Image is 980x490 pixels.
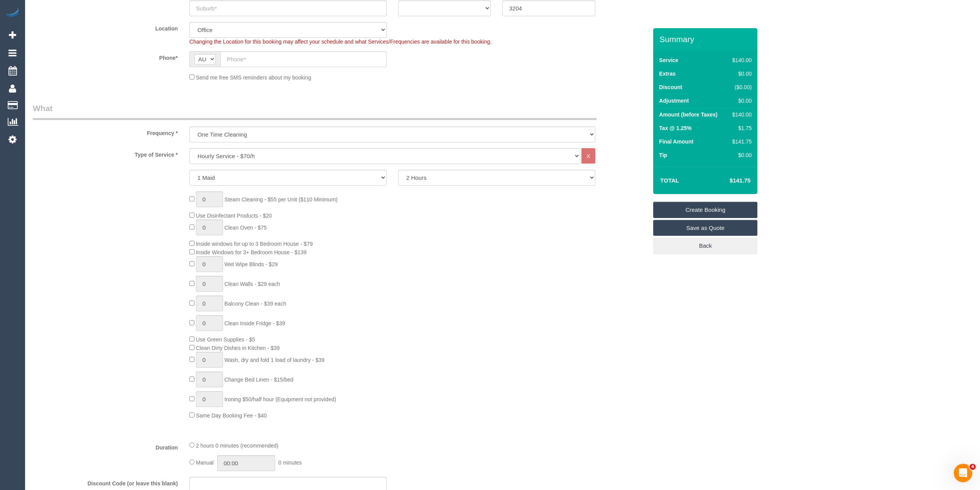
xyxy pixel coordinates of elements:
[196,74,311,81] span: Send me free SMS reminders about my booking
[729,111,752,118] div: $140.00
[659,124,691,132] label: Tax @ 1.25%
[954,464,972,482] iframe: Intercom live chat
[502,0,595,16] input: Post Code*
[196,241,313,247] span: Inside windows for up to 3 Bedroom House - $79
[27,441,184,451] label: Duration
[225,225,267,231] span: Clean Oven - $75
[659,97,689,105] label: Adjustment
[27,477,184,487] label: Discount Code (or leave this blank)
[225,301,286,307] span: Balcony Clean - $39 each
[660,177,679,184] strong: Total
[5,8,20,19] img: Automaid Logo
[729,124,752,132] div: $1.75
[278,460,302,466] span: 0 minutes
[659,35,754,44] h3: Summary
[225,281,280,287] span: Clean Walls - $29 each
[225,396,336,402] span: Ironing $50/half hour (Equipment not provided)
[27,51,184,62] label: Phone*
[706,177,750,184] h4: $141.75
[653,202,757,218] a: Create Booking
[220,51,387,67] input: Phone*
[729,70,752,78] div: $0.00
[659,56,678,64] label: Service
[225,320,285,326] span: Clean Inside Fridge - $39
[729,83,752,91] div: ($0.00)
[33,103,596,120] legend: What
[225,377,294,383] span: Change Bed Linen - $15/bed
[653,220,757,236] a: Save as Quote
[225,196,338,203] span: Steam Cleaning - $55 per Unit ($110 Minimum)
[729,56,752,64] div: $140.00
[196,336,255,343] span: Use Green Supplies - $5
[189,0,387,16] input: Suburb*
[653,238,757,254] a: Back
[659,138,693,145] label: Final Amount
[27,148,184,159] label: Type of Service *
[659,151,667,159] label: Tip
[196,213,272,219] span: Use Disinfectant Products - $20
[659,83,682,91] label: Discount
[729,151,752,159] div: $0.00
[27,127,184,137] label: Frequency *
[196,249,307,255] span: Inside Windows for 3+ Bedroom House - $139
[659,70,676,78] label: Extras
[196,443,279,449] span: 2 hours 0 minutes (recommended)
[659,111,717,118] label: Amount (before Taxes)
[196,345,280,351] span: Clean Dirty Dishes in Kitchen - $39
[970,464,976,470] span: 4
[225,357,324,363] span: Wash, dry and fold 1 load of laundry - $39
[196,412,267,419] span: Same Day Booking Fee - $40
[729,138,752,145] div: $141.75
[27,22,184,32] label: Location
[729,97,752,105] div: $0.00
[196,460,214,466] span: Manual
[225,261,278,267] span: Wet Wipe Blinds - $29
[189,39,492,45] span: Changing the Location for this booking may affect your schedule and what Services/Frequencies are...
